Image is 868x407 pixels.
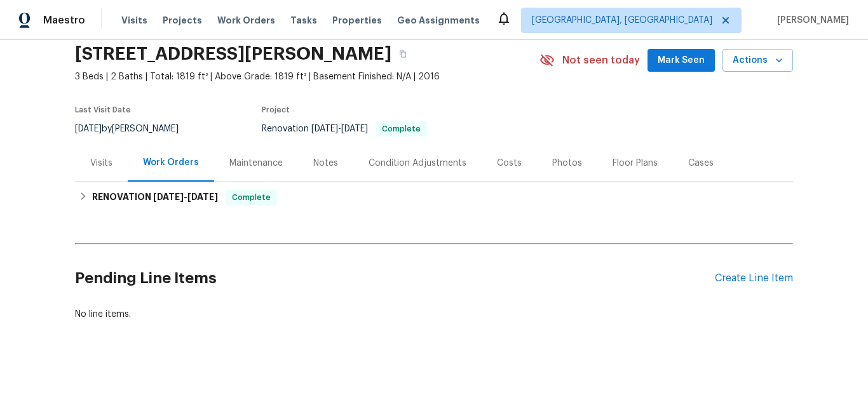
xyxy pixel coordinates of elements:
div: Visits [90,157,112,170]
span: [PERSON_NAME] [772,14,849,27]
div: Costs [497,157,522,170]
span: [GEOGRAPHIC_DATA], [GEOGRAPHIC_DATA] [532,14,712,27]
span: Actions [733,53,783,69]
span: [DATE] [341,124,368,133]
span: [DATE] [187,192,218,201]
span: Not seen today [562,54,640,67]
div: Maintenance [229,157,283,170]
span: Complete [377,125,426,133]
span: Project [262,106,290,114]
div: Floor Plans [613,157,658,170]
div: No line items. [75,308,793,321]
span: Visits [121,14,147,27]
span: Maestro [43,14,85,27]
span: Projects [163,14,202,27]
span: [DATE] [311,124,338,133]
span: Renovation [262,124,427,133]
div: Work Orders [143,156,199,169]
span: Work Orders [217,14,275,27]
span: Complete [227,191,276,204]
div: by [PERSON_NAME] [75,121,194,137]
button: Mark Seen [648,49,715,72]
span: - [153,192,218,201]
div: RENOVATION [DATE]-[DATE]Complete [75,182,793,213]
span: Geo Assignments [397,14,480,27]
span: [DATE] [153,192,184,201]
h2: Pending Line Items [75,249,715,308]
div: Cases [688,157,714,170]
button: Actions [722,49,793,72]
h2: [STREET_ADDRESS][PERSON_NAME] [75,48,391,60]
button: Copy Address [391,43,414,65]
span: [DATE] [75,124,102,133]
span: - [311,124,368,133]
div: Notes [313,157,338,170]
div: Condition Adjustments [369,157,466,170]
h6: RENOVATION [92,190,218,205]
span: Tasks [290,16,317,25]
div: Photos [552,157,582,170]
span: Last Visit Date [75,106,131,114]
span: Properties [332,14,382,27]
span: 3 Beds | 2 Baths | Total: 1819 ft² | Above Grade: 1819 ft² | Basement Finished: N/A | 2016 [75,70,539,83]
span: Mark Seen [658,53,705,69]
div: Create Line Item [715,272,793,284]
